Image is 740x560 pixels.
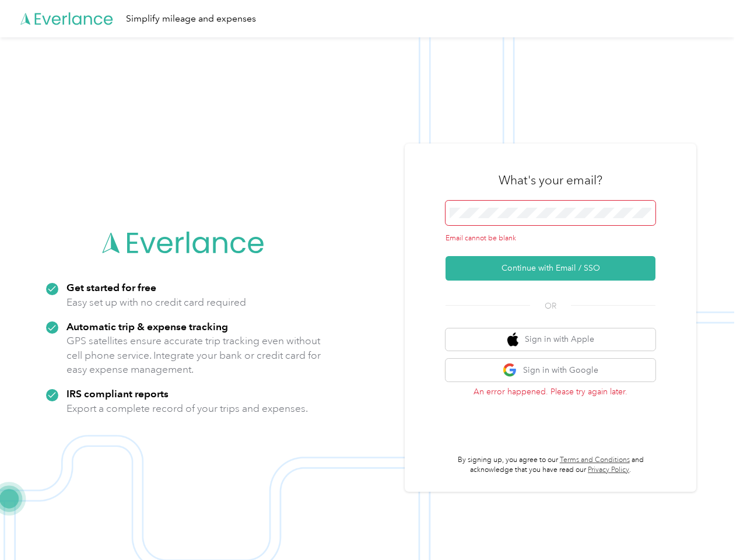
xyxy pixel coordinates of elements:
[446,386,655,398] p: An error happened. Please try again later.
[66,295,246,310] p: Easy set up with no credit card required
[507,332,519,347] img: apple logo
[446,256,655,281] button: Continue with Email / SSO
[66,281,156,293] strong: Get started for free
[446,233,655,244] div: Email cannot be blank
[66,320,228,332] strong: Automatic trip & expense tracking
[503,363,517,377] img: google logo
[66,401,308,416] p: Export a complete record of your trips and expenses.
[530,300,571,312] span: OR
[499,172,602,188] h3: What's your email?
[446,328,655,351] button: apple logoSign in with Apple
[66,334,321,377] p: GPS satellites ensure accurate trip tracking even without cell phone service. Integrate your bank...
[446,455,655,475] p: By signing up, you agree to our and acknowledge that you have read our .
[66,387,169,400] strong: IRS compliant reports
[126,12,256,26] div: Simplify mileage and expenses
[446,359,655,381] button: google logoSign in with Google
[560,456,630,464] a: Terms and Conditions
[588,466,629,474] a: Privacy Policy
